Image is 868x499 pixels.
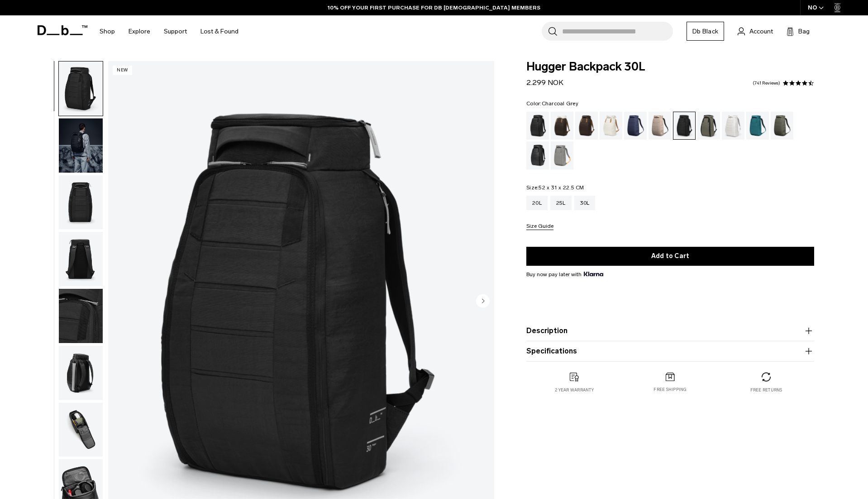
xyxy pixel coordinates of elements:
[328,4,540,12] a: 10% OFF YOUR FIRST PURCHASE FOR DB [DEMOGRAPHIC_DATA] MEMBERS
[550,196,572,210] a: 25L
[526,185,584,190] legend: Size:
[697,112,720,140] a: Forest Green
[526,196,548,210] a: 20L
[738,26,773,37] a: Account
[526,223,553,230] button: Size Guide
[59,403,103,457] img: Hugger Backpack 30L Charcoal Grey
[59,346,103,400] img: Hugger Backpack 30L Charcoal Grey
[551,112,573,140] a: Cappuccino
[129,15,150,47] a: Explore
[673,112,696,140] a: Charcoal Grey
[787,26,810,37] button: Bag
[624,112,647,140] a: Blue Hour
[526,346,814,357] button: Specifications
[750,387,782,393] p: Free returns
[526,141,549,169] a: Reflective Black
[526,78,563,87] span: 2.299 NOK
[58,345,103,400] button: Hugger Backpack 30L Charcoal Grey
[164,15,187,47] a: Support
[59,61,103,116] img: Hugger Backpack 30L Charcoal Grey
[584,272,603,276] img: {"height" => 20, "alt" => "Klarna"}
[526,247,814,266] button: Add to Cart
[753,81,780,85] a: 741 reviews
[746,112,769,140] a: Midnight Teal
[58,61,103,116] button: Hugger Backpack 30L Charcoal Grey
[59,118,103,173] img: Hugger Backpack 30L Charcoal Grey
[59,175,103,230] img: Hugger Backpack 30L Charcoal Grey
[749,27,773,36] span: Account
[526,112,549,140] a: Black Out
[93,15,245,47] nav: Main Navigation
[575,112,598,140] a: Espresso
[100,15,115,47] a: Shop
[526,270,603,278] span: Buy now pay later with
[58,288,103,344] button: Hugger Backpack 30L Charcoal Grey
[649,112,671,140] a: Fogbow Beige
[58,231,103,287] button: Hugger Backpack 30L Charcoal Grey
[113,66,132,75] p: New
[59,289,103,343] img: Hugger Backpack 30L Charcoal Grey
[200,15,238,47] a: Lost & Found
[687,22,724,41] a: Db Black
[600,112,622,140] a: Oatmilk
[555,387,594,393] p: 2 year warranty
[58,118,103,173] button: Hugger Backpack 30L Charcoal Grey
[542,100,578,107] span: Charcoal Grey
[526,101,578,106] legend: Color:
[526,325,814,336] button: Description
[574,196,596,210] a: 30L
[551,141,573,169] a: Sand Grey
[722,112,744,140] a: Clean Slate
[653,386,687,393] p: Free shipping
[59,232,103,286] img: Hugger Backpack 30L Charcoal Grey
[539,184,584,191] span: 52 x 31 x 22.5 CM
[58,402,103,457] button: Hugger Backpack 30L Charcoal Grey
[58,175,103,230] button: Hugger Backpack 30L Charcoal Grey
[798,27,810,36] span: Bag
[771,112,793,140] a: Moss Green
[476,294,490,309] button: Next slide
[526,61,814,73] span: Hugger Backpack 30L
